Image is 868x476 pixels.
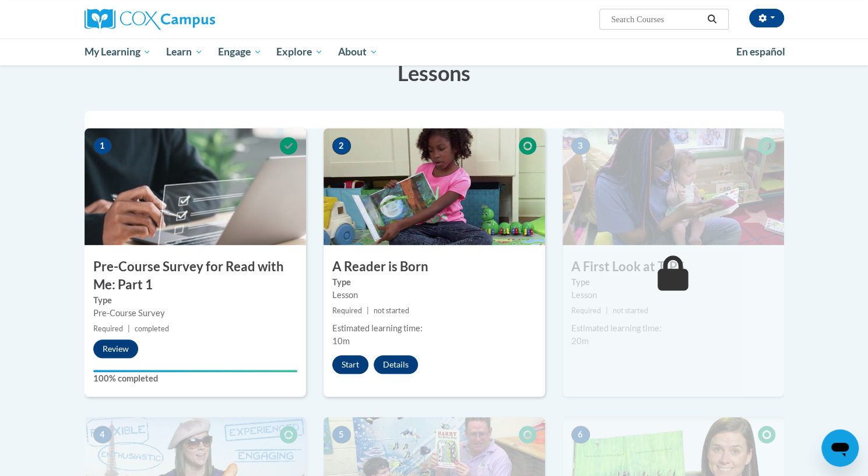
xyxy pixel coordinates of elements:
img: Course Image [324,128,545,245]
a: My Learning [77,38,159,65]
h3: A Reader is Born [324,258,545,276]
div: Estimated learning time: [571,322,775,335]
div: Estimated learning time: [332,322,536,335]
div: Lesson [571,289,775,302]
span: 20m [571,336,589,346]
span: Engage [218,45,262,59]
span: 3 [571,137,590,155]
span: Required [571,306,601,315]
img: Course Image [563,128,784,245]
span: Explore [276,45,323,59]
a: Explore [269,38,331,65]
span: Required [93,324,123,333]
span: 1 [93,137,112,155]
span: 6 [571,426,590,443]
a: En español [729,40,793,64]
div: Lesson [332,289,536,302]
a: About [331,38,385,65]
span: Required [332,306,362,315]
button: Start [332,355,368,374]
div: Pre-Course Survey [93,307,297,320]
label: 100% completed [93,372,297,385]
span: 2 [332,137,351,155]
iframe: Button to launch messaging window [821,429,859,467]
label: Type [571,276,775,289]
label: Type [332,276,536,289]
a: Engage [210,38,269,65]
span: About [338,45,378,59]
span: En español [736,45,785,58]
span: | [367,306,369,315]
span: 10m [332,336,350,346]
label: Type [93,294,297,307]
div: Main menu [67,38,802,65]
span: | [606,306,608,315]
h3: A First Look at TIPS [563,258,784,276]
span: 4 [93,426,112,443]
a: Cox Campus [85,9,306,30]
input: Search Courses [610,12,703,26]
span: 5 [332,426,351,443]
span: | [128,324,130,333]
span: Learn [166,45,203,59]
button: Search [703,12,721,26]
button: Account Settings [749,9,784,27]
img: Course Image [85,128,306,245]
h3: Pre-Course Survey for Read with Me: Part 1 [85,258,306,294]
button: Review [93,339,138,358]
span: completed [135,324,169,333]
span: not started [613,306,648,315]
h3: Lessons [85,58,784,87]
a: Learn [159,38,210,65]
img: Cox Campus [85,9,215,30]
span: not started [374,306,409,315]
div: Your progress [93,370,297,372]
button: Details [374,355,418,374]
span: My Learning [84,45,151,59]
